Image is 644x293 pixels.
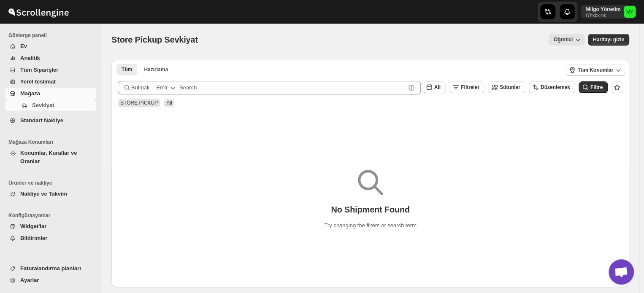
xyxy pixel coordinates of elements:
[8,32,97,39] span: Gösterge paneli
[586,13,620,18] p: t7hkbx-nk
[144,66,168,73] span: Hazırlama
[324,221,416,230] p: Try changing the filters or search term
[593,36,624,43] span: Haritayı gizle
[20,43,27,49] span: Ev
[139,64,173,75] button: Preparing
[120,100,158,106] span: STORE PICKUP
[5,40,96,52] button: Ev
[32,102,54,108] span: Sevkiyat
[8,180,97,186] span: Ürünler ve nakliye
[20,55,40,61] span: Analitik
[5,232,96,244] button: Bildirimler
[20,223,46,229] span: Widget'lar
[449,81,484,93] button: Filtreler
[626,9,633,14] text: MY
[488,81,525,93] button: Sütunlar
[624,6,636,18] span: Milgo Yönetim
[461,84,479,90] span: Filtreler
[5,274,96,286] button: Ayarlar
[7,1,70,22] img: ScrollEngine
[122,66,132,73] span: Tüm
[566,64,625,76] button: Tüm Konumlar
[579,81,608,93] button: Filtre
[5,220,96,232] button: Widget'lar
[151,81,182,94] button: Emir
[20,90,40,97] span: Mağaza
[116,64,137,75] button: All
[529,81,575,93] button: Düzenlemek
[20,117,63,124] span: Standart Nakliye
[5,64,96,76] button: Tüm Siparişler
[20,277,39,283] span: Ayarlar
[111,35,198,44] span: Store Pickup Sevkiyat
[358,170,383,195] img: Empty search results
[422,81,446,93] button: All
[5,188,96,200] button: Nakliye ve Takvim
[577,67,613,73] span: Tüm Konumlar
[581,5,636,19] button: User menu
[500,84,520,90] span: Sütunlar
[5,147,96,167] button: Konumlar, Kurallar ve Oranlar
[5,263,96,274] button: Faturalandırma planları
[131,83,149,92] span: Bulmak
[609,259,634,285] div: Açık sohbet
[590,84,603,90] span: Filtre
[586,6,620,13] p: Milgo Yönetim
[20,67,58,73] span: Tüm Siparişler
[331,204,410,215] p: No Shipment Found
[5,99,96,111] button: Sevkiyat
[20,265,81,271] span: Faturalandırma planları
[8,139,97,145] span: Mağaza Konumları
[20,78,56,85] span: Yerel teslimat
[166,100,172,106] span: All
[156,83,168,92] div: Emir
[541,84,570,90] span: Düzenlemek
[20,191,67,197] span: Nakliye ve Takvim
[20,150,77,164] span: Konumlar, Kurallar ve Oranlar
[179,81,406,94] input: Search
[588,34,629,46] button: Map action label
[8,212,97,219] span: Konfigürasyonlar
[549,34,584,46] button: Öğretici
[20,235,47,241] span: Bildirimler
[434,84,441,90] span: All
[5,52,96,64] button: Analitik
[554,37,573,43] span: Öğretici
